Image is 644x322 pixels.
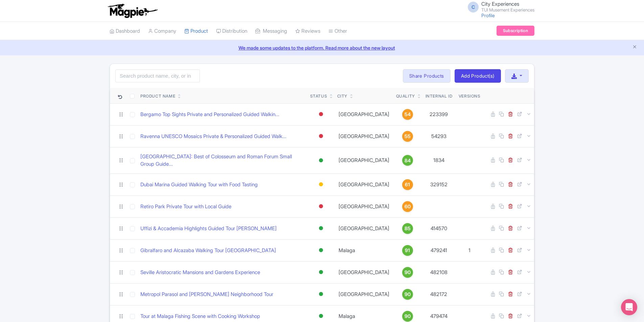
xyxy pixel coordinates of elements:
div: Active [318,223,324,233]
div: Building [318,180,324,189]
a: 54 [396,109,419,120]
a: 84 [396,155,419,166]
a: 55 [396,131,419,142]
td: [GEOGRAPHIC_DATA] [335,261,393,283]
th: Internal ID [422,88,456,104]
a: Share Products [403,69,451,83]
td: 223399 [422,103,456,125]
td: 414570 [422,217,456,239]
a: Bergamo Top Sights Private and Personalized Guided Walkin... [140,111,279,118]
a: 90 [396,311,419,322]
a: Company [148,22,176,41]
a: Retiro Park Private Tour with Local Guide [140,203,231,211]
a: Profile [481,12,495,18]
td: [GEOGRAPHIC_DATA] [335,283,393,305]
td: 329152 [422,173,456,195]
td: 1834 [422,147,456,173]
a: Product [184,22,208,41]
div: Inactive [318,109,324,119]
a: Tour at Malaga Fishing Scene with Cooking Workshop [140,313,260,320]
div: Active [318,156,324,165]
td: [GEOGRAPHIC_DATA] [335,125,393,147]
td: [GEOGRAPHIC_DATA] [335,217,393,239]
div: Open Intercom Messenger [621,299,637,315]
span: 84 [405,157,411,164]
small: TUI Musement Experiences [481,8,534,12]
td: Malaga [335,239,393,261]
a: 90 [396,267,419,278]
div: Quality [396,93,415,99]
span: 85 [405,225,411,232]
a: We made some updates to the platform. Read more about the new layout [4,44,640,51]
a: Ravenna UNESCO Mosaics Private & Personalized Guided Walk... [140,133,286,140]
a: 61 [396,179,419,190]
a: 85 [396,223,419,234]
span: 1 [468,247,470,253]
span: 90 [405,313,411,320]
div: Inactive [318,131,324,141]
td: [GEOGRAPHIC_DATA] [335,195,393,217]
td: 54293 [422,125,456,147]
span: 54 [405,111,411,118]
div: Active [318,267,324,277]
td: [GEOGRAPHIC_DATA] [335,173,393,195]
a: Metropol Parasol and [PERSON_NAME] Neighborhood Tour [140,291,273,298]
a: Uffizi & Accademia Highlights Guided Tour [PERSON_NAME] [140,225,277,233]
img: logo-ab69f6fb50320c5b225c76a69d11143b.png [106,3,159,18]
button: Close announcement [632,44,637,51]
a: Distribution [216,22,247,41]
span: 60 [405,203,411,210]
td: 482108 [422,261,456,283]
span: 90 [405,291,411,298]
span: City Experiences [481,1,519,7]
span: C [468,2,479,12]
div: Active [318,311,324,321]
a: C City Experiences TUI Musement Experiences [464,1,534,12]
td: 479241 [422,239,456,261]
span: 61 [405,181,410,188]
span: 91 [405,247,410,254]
a: Dubai Marina Guided Walking Tour with Food Tasting [140,181,258,189]
a: Dashboard [110,22,140,41]
a: [GEOGRAPHIC_DATA]: Best of Colosseum and Roman Forum Small Group Guide... [140,153,305,168]
td: [GEOGRAPHIC_DATA] [335,103,393,125]
input: Search product name, city, or interal id [115,70,200,82]
a: Reviews [295,22,320,41]
div: Inactive [318,202,324,211]
td: [GEOGRAPHIC_DATA] [335,147,393,173]
a: Seville Aristocratic Mansions and Gardens Experience [140,269,260,276]
a: 60 [396,201,419,212]
div: City [337,93,347,99]
td: 482172 [422,283,456,305]
a: 91 [396,245,419,256]
div: Active [318,245,324,255]
a: Gibralfaro and Alcazaba Walking Tour [GEOGRAPHIC_DATA] [140,247,276,254]
a: Other [328,22,347,41]
div: Product Name [140,93,175,99]
a: Messaging [255,22,287,41]
a: Subscription [497,26,534,36]
th: Versions [456,88,483,104]
div: Active [318,289,324,299]
span: 55 [405,133,411,140]
span: 90 [405,269,411,276]
a: 90 [396,289,419,300]
a: Add Product(s) [455,69,501,83]
div: Status [310,93,327,99]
